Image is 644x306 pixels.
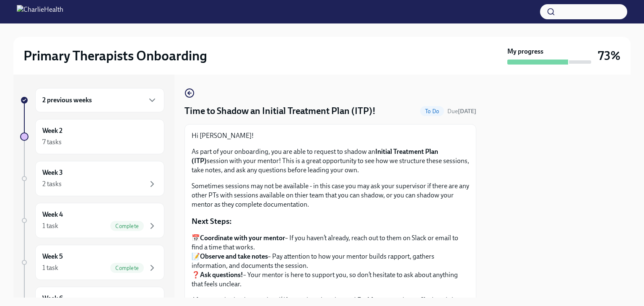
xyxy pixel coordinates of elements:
[192,233,469,289] p: 📅 – If you haven’t already, reach out to them on Slack or email to find a time that works. 📝 – Pa...
[200,271,243,279] strong: Ask questions!
[447,107,476,115] span: August 24th, 2025 08:00
[110,223,144,229] span: Complete
[35,88,164,112] div: 2 previous weeks
[17,5,63,18] img: CharlieHealth
[458,108,476,115] strong: [DATE]
[23,47,207,64] h2: Primary Therapists Onboarding
[42,168,63,177] h6: Week 3
[42,210,63,219] h6: Week 4
[20,161,164,196] a: Week 32 tasks
[20,119,164,154] a: Week 27 tasks
[42,221,58,231] div: 1 task
[20,245,164,280] a: Week 51 taskComplete
[42,263,58,272] div: 1 task
[598,48,621,63] h3: 73%
[200,252,268,260] strong: Observe and take notes
[192,182,469,209] p: Sometimes sessions may not be available - in this case you may ask your supervisor if there are a...
[42,179,62,189] div: 2 tasks
[420,108,444,114] span: To Do
[20,203,164,238] a: Week 41 taskComplete
[42,126,62,135] h6: Week 2
[507,47,543,56] strong: My progress
[42,294,63,303] h6: Week 6
[447,108,476,115] span: Due
[192,131,469,140] p: Hi [PERSON_NAME]!
[192,147,469,175] p: As part of your onboarding, you are able to request to shadow an session with your mentor! This i...
[42,96,92,105] h6: 2 previous weeks
[42,252,63,261] h6: Week 5
[192,216,469,227] p: Next Steps:
[184,105,376,117] h4: Time to Shadow an Initial Treatment Plan (ITP)!
[42,137,62,147] div: 7 tasks
[200,234,285,242] strong: Coordinate with your mentor
[110,265,144,271] span: Complete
